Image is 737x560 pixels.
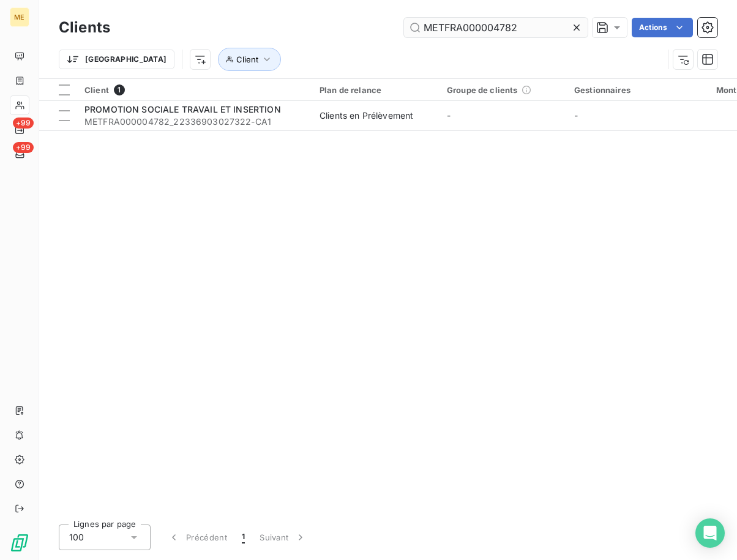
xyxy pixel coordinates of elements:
span: Client [84,85,109,95]
span: 100 [69,531,84,543]
span: METFRA000004782_22336903027322-CA1 [84,116,305,128]
h3: Clients [59,17,110,39]
div: Gestionnaires [574,85,687,95]
div: Plan de relance [320,85,432,95]
span: Groupe de clients [447,85,518,95]
span: - [447,110,451,121]
button: Client [218,48,281,71]
button: [GEOGRAPHIC_DATA] [59,50,174,69]
button: Actions [632,18,693,37]
button: 1 [234,525,252,550]
div: Open Intercom Messenger [695,518,725,548]
span: 1 [242,531,245,543]
span: Client [236,54,258,64]
button: Suivant [252,525,314,550]
span: +99 [13,118,34,129]
span: PROMOTION SOCIALE TRAVAIL ET INSERTION [84,104,281,114]
div: Clients en Prélèvement [320,110,413,122]
span: +99 [13,142,34,153]
span: - [574,110,578,121]
button: Précédent [160,525,234,550]
div: ME [10,7,29,27]
img: Logo LeanPay [10,533,29,553]
span: 1 [114,84,125,95]
input: Rechercher [404,18,588,37]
